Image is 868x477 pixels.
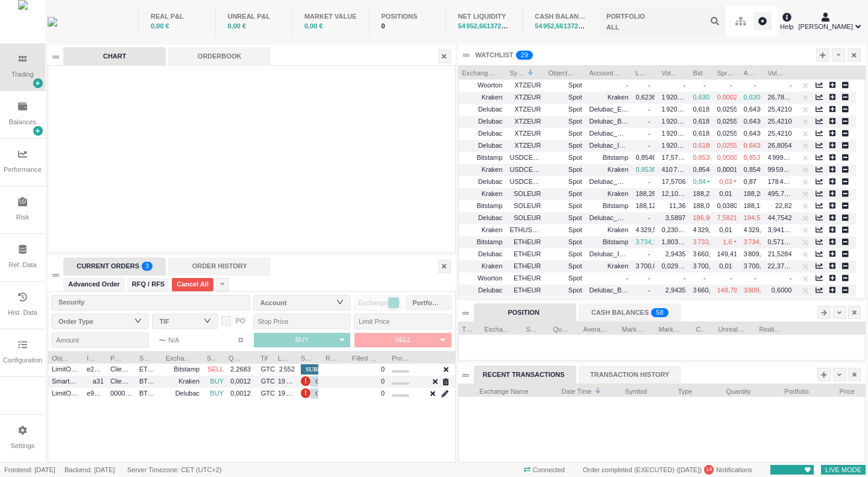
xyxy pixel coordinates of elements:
[510,103,541,116] span: XTZEUR
[665,250,686,257] span: 2,9435
[662,66,679,78] span: Vol Bid
[703,274,710,282] span: -
[110,351,125,363] span: Portfolio
[482,166,503,173] span: Kraken
[648,214,655,221] span: -
[590,178,668,185] span: Delubac_Retail_Particulier
[166,351,192,363] span: Exchange Name
[139,387,159,400] span: BTCEUR
[754,81,761,89] span: -
[412,297,439,309] div: Portfolio
[744,154,772,161] span: 0,85371
[662,226,697,233] span: 0,23097249
[549,78,582,92] span: Spot
[352,351,377,363] span: Filled Quantity
[599,7,725,36] input: ALL
[717,286,742,294] span: 148,79
[11,69,34,80] div: Trading
[719,262,736,270] span: 0,01
[662,190,700,197] span: 12,10977309
[648,286,655,294] span: -
[768,238,803,245] span: 0,57142477
[768,262,807,270] span: 22,37574809
[665,214,686,221] span: 3,5897
[744,286,773,294] span: 3 809,09
[478,130,502,137] span: Delubac
[608,166,629,173] span: Kraken
[52,362,80,376] span: LimitOrder
[790,81,792,89] span: -
[325,351,338,363] span: Reason
[744,118,769,125] span: 0,6436
[63,257,166,276] div: CURRENT ORDERS
[510,235,541,249] span: ETHEUR
[723,238,736,245] span: 1,6
[51,332,149,348] input: Amount
[636,226,665,233] span: 4 329,53
[693,142,718,149] span: 0,6180
[258,362,275,376] span: GTC
[662,262,697,270] span: 0,02985680
[636,262,665,270] span: 3 700,04
[524,51,528,63] p: 9
[744,238,769,245] span: 3 734,6
[139,351,151,363] span: Symbol
[510,66,524,78] span: Symbol
[719,178,736,185] span: 0,03
[703,81,710,89] span: -
[622,322,644,334] span: Market Price
[744,66,753,78] span: Ask
[744,106,769,113] span: 0,6436
[744,214,779,221] span: 194,54460
[458,22,514,30] span: 54 952,66137273 €
[16,212,29,223] div: Risk
[510,127,541,141] span: XTZEUR
[510,223,541,237] span: ETHUSDC
[662,238,697,245] span: 1,80337500
[63,47,166,65] div: CHART
[636,238,661,245] span: 3 734,1
[768,106,792,113] span: 25,4210
[381,21,433,31] div: 0
[476,50,514,60] div: WATCHLIST
[9,117,36,127] div: Balances
[693,66,703,78] span: Bid
[693,214,729,221] span: 186,96244
[58,315,136,327] div: Order Type
[510,247,541,261] span: ETHEUR
[354,333,434,347] button: SELL
[648,250,655,257] span: -
[510,175,541,189] span: USDCEUR
[603,202,629,209] span: Bitstamp
[590,214,668,221] span: Delubac_Retail_Particulier
[478,250,502,257] span: Delubac
[174,365,200,373] span: Bitstamp
[549,163,582,177] span: Spot
[478,142,502,149] span: Delubac
[662,130,694,137] span: 1 920,1756
[693,202,725,209] span: 188,0900
[510,211,541,225] span: SOLEUR
[301,364,347,374] span: SUBMITTED
[662,178,686,185] span: 17,5706
[549,139,582,153] span: Spot
[87,387,104,400] span: e937ec9c-5c45-4174-9642-5498302e274e
[590,106,651,113] span: Delubac_Entreprises
[684,81,686,89] span: -
[358,297,387,309] span: Exchange
[168,47,271,65] div: ORDERBOOK
[669,202,686,209] span: 11,36
[58,296,237,308] div: Security
[477,274,502,282] span: Woorton
[477,202,503,209] span: Bitstamp
[238,333,244,347] span: ¤
[693,226,722,233] span: 4 329,52
[549,235,582,249] span: Spot
[228,351,244,363] span: Quantity
[608,93,629,101] span: Kraken
[799,22,853,32] span: [PERSON_NAME]
[636,66,647,78] span: Last
[110,362,132,376] span: Client_Flow
[717,202,742,209] span: 0,0380
[478,106,502,113] span: Delubac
